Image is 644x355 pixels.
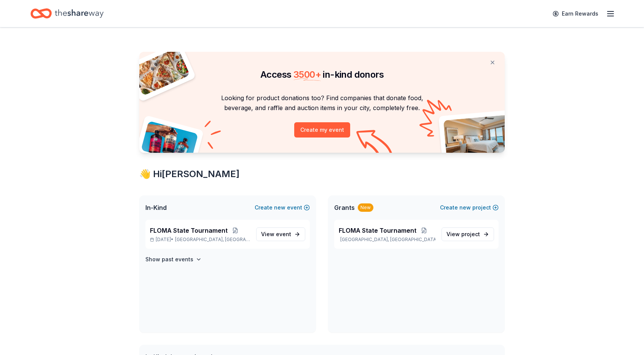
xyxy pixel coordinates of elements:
[150,237,250,243] p: [DATE] •
[461,231,480,237] span: project
[334,203,355,212] span: Grants
[358,203,373,212] div: New
[145,255,193,264] h4: Show past events
[274,203,285,212] span: new
[548,7,603,21] a: Earn Rewards
[145,255,202,264] button: Show past events
[256,227,305,241] a: View event
[294,122,350,138] button: Create my event
[131,47,190,96] img: Pizza
[148,93,496,113] p: Looking for product donations too? Find companies that donate food, beverage, and raffle and auct...
[339,226,416,235] span: FLOMA State Tournament
[446,230,480,239] span: View
[459,203,471,212] span: new
[30,5,104,22] a: Home
[145,203,167,212] span: In-Kind
[139,168,505,180] div: 👋 Hi [PERSON_NAME]
[150,226,228,235] span: FLOMA State Tournament
[440,203,499,212] button: Createnewproject
[442,227,494,241] a: View project
[293,69,321,80] span: 3500 +
[261,230,291,239] span: View
[260,69,384,80] span: Access in-kind donors
[339,237,435,243] p: [GEOGRAPHIC_DATA], [GEOGRAPHIC_DATA]
[175,237,250,243] span: [GEOGRAPHIC_DATA], [GEOGRAPHIC_DATA]
[255,203,310,212] button: Createnewevent
[276,231,291,237] span: event
[356,130,394,158] img: Curvy arrow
